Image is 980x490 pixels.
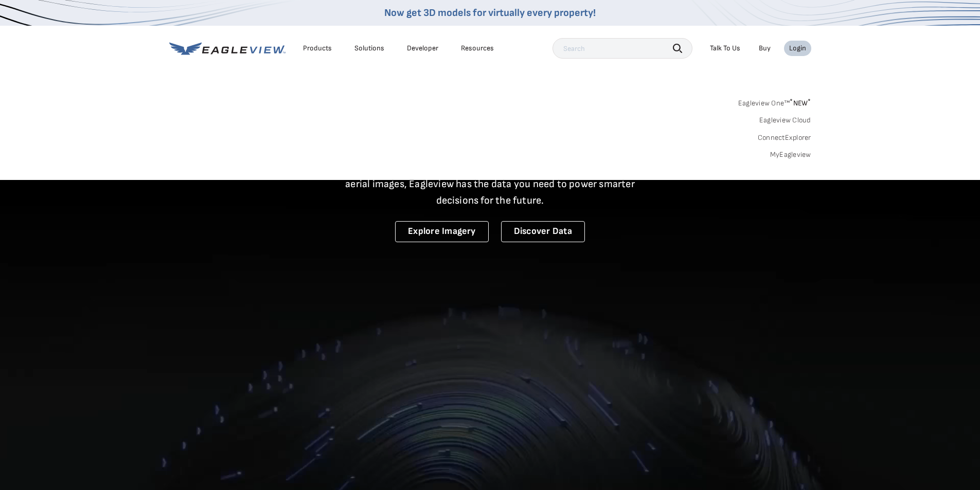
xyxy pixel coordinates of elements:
a: Now get 3D models for virtually every property! [384,7,596,19]
a: Eagleview Cloud [759,116,811,125]
a: Developer [407,44,438,53]
div: Solutions [354,44,384,53]
a: Explore Imagery [395,221,489,242]
p: A new era starts here. Built on more than 3.5 billion high-resolution aerial images, Eagleview ha... [333,159,648,209]
a: ConnectExplorer [758,133,811,142]
div: Resources [461,44,494,53]
div: Talk To Us [710,44,740,53]
a: MyEagleview [770,150,811,159]
a: Eagleview One™*NEW* [738,96,811,107]
input: Search [553,38,692,59]
div: Products [303,44,332,53]
a: Buy [759,44,771,53]
div: Login [789,44,806,53]
a: Discover Data [501,221,585,242]
span: NEW [790,99,811,107]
